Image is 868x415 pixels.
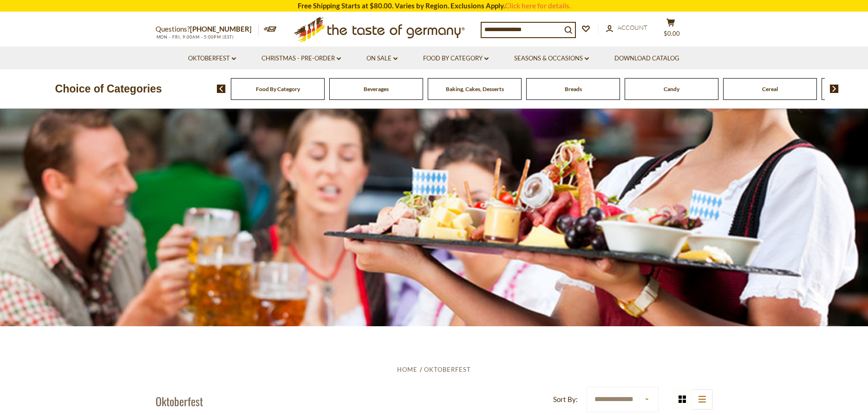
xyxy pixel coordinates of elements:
button: $0.00 [657,18,685,41]
a: Beverages [364,86,389,92]
a: Click here for details. [505,1,571,10]
a: Food By Category [256,86,300,92]
a: Christmas - PRE-ORDER [261,53,341,64]
img: previous arrow [217,85,226,93]
a: Oktoberfest [188,53,236,64]
a: Download Catalog [614,53,679,64]
span: MON - FRI, 9:00AM - 5:00PM (EST) [156,34,235,40]
a: Breads [565,86,582,92]
a: Home [397,366,418,373]
a: On Sale [366,53,398,64]
h1: Oktoberfest [156,394,203,408]
a: Food By Category [423,53,489,64]
a: [PHONE_NUMBER] [190,25,252,33]
a: Baking, Cakes, Desserts [446,86,504,92]
label: Sort By: [553,394,578,405]
a: Account [606,23,647,33]
a: Oktoberfest [424,366,471,373]
img: next arrow [830,85,839,93]
a: Seasons & Occasions [514,53,589,64]
a: Cereal [762,86,778,92]
span: Account [618,24,647,31]
span: $0.00 [664,30,680,37]
p: Questions? [156,23,259,35]
a: Candy [664,86,679,92]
